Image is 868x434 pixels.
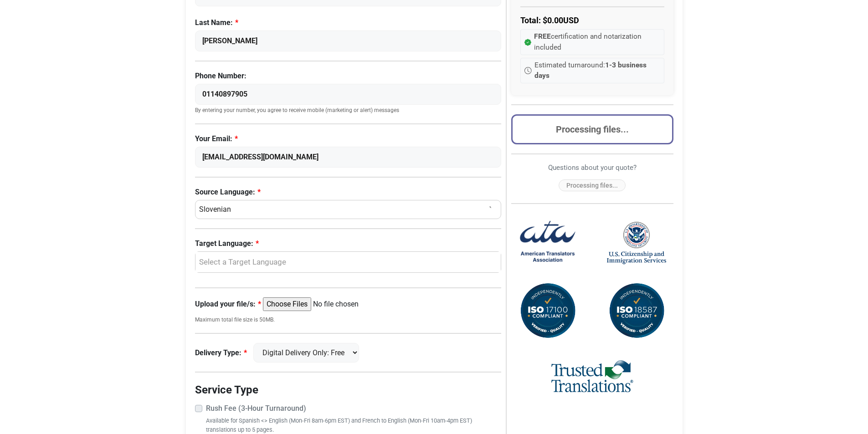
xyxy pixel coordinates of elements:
[195,347,247,358] label: Delivery Type:
[195,84,502,105] input: Enter Your Phone Number
[206,416,502,434] small: Available for Spanish <> English (Mon-Fri 8am-6pm EST) and French to English (Mon-Fri 10am-4pm ES...
[520,14,664,26] p: Total: $ USD
[195,71,502,82] label: Phone Number:
[195,187,502,198] label: Source Language:
[195,316,502,324] small: Maximum total file size is 50MB.
[534,31,660,53] span: certification and notarization included
[607,281,666,341] img: ISO 18587 Compliant Certification
[195,31,502,51] input: Enter Your Last Name
[534,32,551,41] strong: FREE
[195,299,261,310] label: Upload your file/s:
[511,163,673,172] h6: Questions about your quote?
[547,15,563,25] span: 0.00
[206,404,306,413] strong: Rush Fee (3-Hour Turnaround)
[607,221,666,265] img: United States Citizenship and Immigration Services Logo
[200,256,492,268] div: Select a Target Language
[195,133,502,144] label: Your Email:
[551,359,633,395] img: Trusted Translations Logo
[195,382,502,398] legend: Service Type
[511,114,673,144] button: Processing files...
[195,17,502,28] label: Last Name:
[559,179,626,192] button: Processing files...
[195,147,502,168] input: Enter Your Email
[518,213,577,272] img: American Translators Association Logo
[195,107,502,114] small: By entering your number, you agree to receive mobile (marketing or alert) messages
[518,281,577,341] img: ISO 17100 Compliant Certification
[195,251,502,273] button: Select a Target Language
[534,60,660,82] span: Estimated turnaround:
[195,238,502,249] label: Target Language:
